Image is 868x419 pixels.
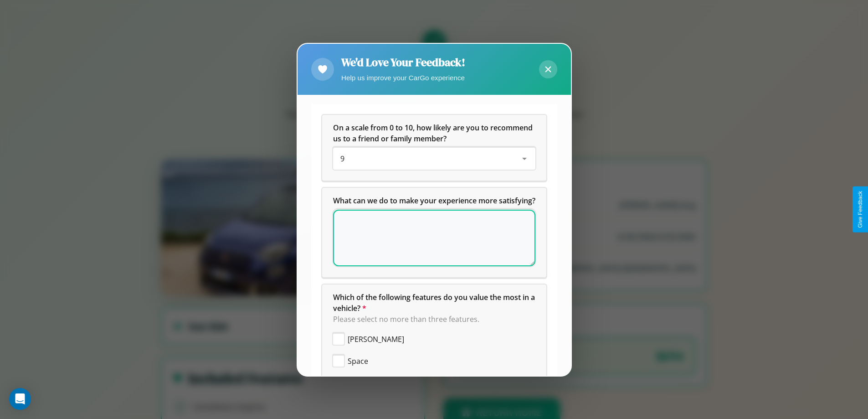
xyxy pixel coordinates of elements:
[333,122,535,144] h5: On a scale from 0 to 10, how likely are you to recommend us to a friend or family member?
[340,154,344,164] span: 9
[348,356,368,367] span: Space
[333,123,534,144] span: On a scale from 0 to 10, how likely are you to recommend us to a friend or family member?
[333,196,535,206] span: What can we do to make your experience more satisfying?
[9,388,31,410] div: Open Intercom Messenger
[341,72,465,84] p: Help us improve your CarGo experience
[341,55,465,70] h2: We'd Love Your Feedback!
[333,148,535,170] div: On a scale from 0 to 10, how likely are you to recommend us to a friend or family member?
[348,334,404,345] span: [PERSON_NAME]
[857,191,863,228] div: Give Feedback
[333,314,479,324] span: Please select no more than three features.
[322,115,546,181] div: On a scale from 0 to 10, how likely are you to recommend us to a friend or family member?
[333,292,537,313] span: Which of the following features do you value the most in a vehicle?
